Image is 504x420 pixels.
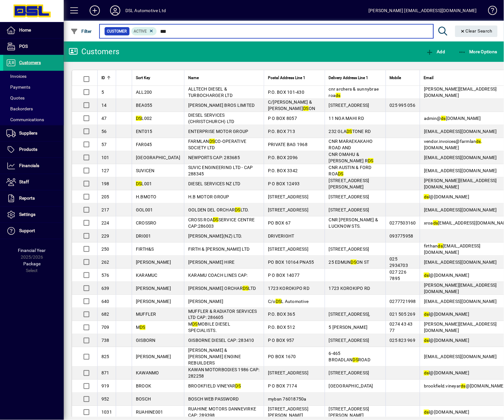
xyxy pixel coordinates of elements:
span: 025 2934703 [390,256,408,268]
em: DS [303,106,309,111]
em: ds [424,194,429,199]
span: L001 [136,181,152,186]
button: Add [424,46,447,57]
span: Staff [19,179,29,184]
span: Home [19,27,31,33]
span: More Options [459,49,498,54]
span: 250 [101,247,109,252]
span: BOSCH [136,397,151,402]
span: 6-465 BROADLAN ROAD [329,351,371,363]
span: 825 [101,354,109,359]
span: GOL001 [136,207,153,212]
span: l@[DOMAIN_NAME] [424,312,469,317]
span: GOLDEN DEL ORCHAR LTD. [188,207,249,212]
span: [STREET_ADDRESS][PERSON_NAME] [329,178,369,189]
span: [PERSON_NAME][EMAIL_ADDRESS][DOMAIN_NAME] [424,86,497,98]
span: Support [19,228,35,233]
span: [PERSON_NAME][EMAIL_ADDRESS][DOMAIN_NAME] [424,322,497,333]
span: [STREET_ADDRESS][PERSON_NAME] [329,407,369,418]
span: 47 [101,116,107,121]
span: DRI001 [136,233,151,239]
a: Financials [3,158,64,174]
span: Payments [6,85,30,90]
span: 262 [101,260,109,265]
span: BOSCH WEB PASSWORD [188,397,239,402]
span: vendor.invoices@farmlan .[DOMAIN_NAME] [424,139,483,150]
span: POS [19,44,28,49]
a: Payments [3,82,64,92]
span: 5 [PERSON_NAME] [329,325,368,330]
em: DS [353,357,359,363]
span: KARAMUC [136,273,158,278]
span: ENT015 [136,129,152,134]
em: ds [433,220,438,225]
span: [STREET_ADDRESS] [329,194,369,199]
span: [PERSON_NAME][EMAIL_ADDRESS][DOMAIN_NAME] [424,283,497,294]
span: P O BOX 7174 [268,384,297,389]
span: L002 [136,116,152,121]
span: PRIVATE BAG 1968 [268,142,308,147]
span: [EMAIL_ADDRESS][DOMAIN_NAME] [424,354,497,359]
span: 027 226 7895 [390,269,407,281]
a: Invoices [3,71,64,82]
em: DS [338,171,344,176]
a: Quotes [3,92,64,103]
span: 25 EDMUN ON ST [329,260,369,265]
span: MUFFLER [136,312,156,317]
span: 025 823 969 [390,338,416,343]
span: 919 [101,384,109,389]
em: ds [424,410,429,415]
span: [STREET_ADDRESS][PERSON_NAME] [268,407,308,418]
span: 11 NGA MAHI RD [329,116,364,121]
span: CNR MARAEKAKAHO ROAD AND [329,139,373,150]
span: [EMAIL_ADDRESS][DOMAIN_NAME] [424,207,497,212]
span: ENTERPRISE MOTOR GROUP [188,129,248,134]
span: P.O. BOX 2096 [268,155,298,160]
span: BEA055 [136,103,152,108]
span: SUVIC ENGINEERING LTD - CAP 288345 [188,165,253,176]
span: FIRTH & [PERSON_NAME] LTD [188,247,249,252]
span: [EMAIL_ADDRESS][DOMAIN_NAME] [424,260,497,265]
span: KARAMU COACH LINES CAP: [188,273,248,278]
em: DS [276,299,281,304]
em: DS [213,217,219,222]
button: Profile [105,5,125,16]
span: C/o L Automotive [268,299,308,304]
a: Products [3,142,64,158]
span: Financial Year [18,248,46,253]
span: [PERSON_NAME](NZ) LTD. [188,233,242,239]
span: M [136,325,145,330]
button: Add [85,5,105,16]
span: Filter [70,29,92,34]
div: [PERSON_NAME] [EMAIL_ADDRESS][DOMAIN_NAME] [369,5,477,16]
span: KAWAN MOTORBODIES 1986 CAP: 282258 [188,367,260,379]
span: 1723 KOROKIPO RD [268,286,309,291]
span: PO BOX 10164 PNA55 [268,260,314,265]
span: [EMAIL_ADDRESS][DOMAIN_NAME] [424,129,497,134]
span: [EMAIL_ADDRESS][DOMAIN_NAME] [424,168,497,173]
span: 639 [101,286,109,291]
em: DS [209,139,215,144]
span: 217 [101,207,109,212]
em: DS [368,158,374,163]
em: DS [136,116,142,121]
em: DS [192,322,198,327]
span: [PERSON_NAME] [136,286,171,291]
span: Delivery Address Line 1 [329,74,368,81]
span: 871 [101,371,109,376]
em: DS [235,207,241,212]
button: More Options [457,46,499,57]
a: Reports [3,190,64,206]
span: Active [134,29,147,33]
button: Filter [69,26,93,37]
a: Suppliers [3,125,64,141]
a: Communications [3,114,64,125]
span: CROSS ROA SERVICE CENTRE CAP:286003 [188,217,255,229]
span: 1723 KOROKIPO RD [329,286,370,291]
span: CNR OMAHU & [PERSON_NAME] R [329,152,374,163]
a: Staff [3,174,64,190]
span: [STREET_ADDRESS] [268,194,308,199]
div: Customers [69,47,119,57]
div: Name [188,74,260,81]
em: DS [136,181,142,186]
